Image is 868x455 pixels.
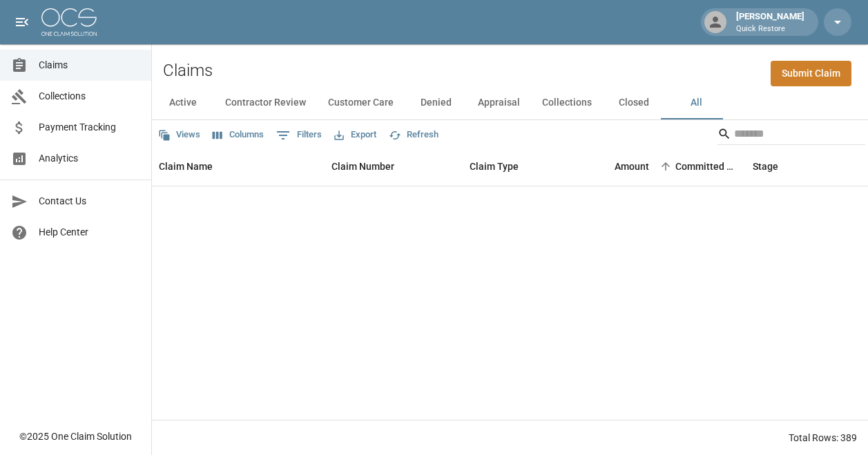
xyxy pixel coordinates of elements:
button: Views [155,124,204,146]
div: Claim Number [331,147,394,186]
button: open drawer [8,8,36,36]
span: Payment Tracking [39,120,140,135]
div: Claim Name [152,147,325,186]
div: Claim Name [159,147,213,186]
div: Stage [753,147,778,186]
span: Claims [39,58,140,72]
button: Refresh [385,124,442,146]
div: Claim Number [325,147,463,186]
span: Help Center [39,225,140,240]
p: Quick Restore [736,23,804,35]
div: © 2025 One Claim Solution [19,429,132,443]
h2: Claims [163,61,213,81]
div: Committed Amount [675,147,739,186]
button: Closed [603,86,665,119]
button: Select columns [209,124,267,146]
button: Show filters [273,124,325,146]
div: Claim Type [463,147,566,186]
button: Customer Care [317,86,405,119]
button: Appraisal [467,86,531,119]
div: dynamic tabs [152,86,868,119]
button: Denied [405,86,467,119]
div: Amount [566,147,656,186]
div: [PERSON_NAME] [731,10,810,35]
div: Committed Amount [656,147,746,186]
button: Contractor Review [214,86,317,119]
button: Sort [656,157,675,176]
button: All [665,86,727,119]
div: Claim Type [470,147,519,186]
span: Analytics [39,151,140,166]
div: Search [717,123,865,148]
img: ocs-logo-white-transparent.png [41,8,97,36]
a: Submit Claim [771,61,851,86]
span: Contact Us [39,194,140,209]
div: Amount [615,147,649,186]
span: Collections [39,89,140,104]
button: Export [331,124,380,146]
button: Collections [531,86,603,119]
button: Active [152,86,214,119]
div: Total Rows: 389 [789,431,857,445]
